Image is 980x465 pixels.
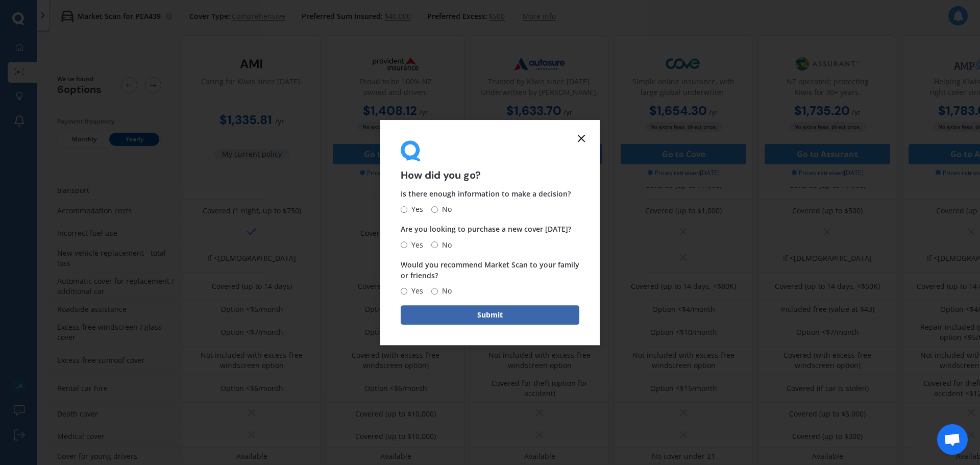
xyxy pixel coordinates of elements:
[401,288,407,295] input: Yes
[401,140,579,181] div: How did you go?
[438,204,452,216] span: No
[401,225,571,234] span: Are you looking to purchase a new cover [DATE]?
[401,241,407,248] input: Yes
[438,239,452,251] span: No
[438,285,452,297] span: No
[431,206,438,213] input: No
[401,189,571,199] span: Is there enough information to make a decision?
[401,260,579,280] span: Would you recommend Market Scan to your family or friends?
[937,424,968,455] div: Open chat
[407,285,423,297] span: Yes
[401,305,579,325] button: Submit
[431,288,438,295] input: No
[407,204,423,216] span: Yes
[401,206,407,213] input: Yes
[407,239,423,251] span: Yes
[431,241,438,248] input: No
